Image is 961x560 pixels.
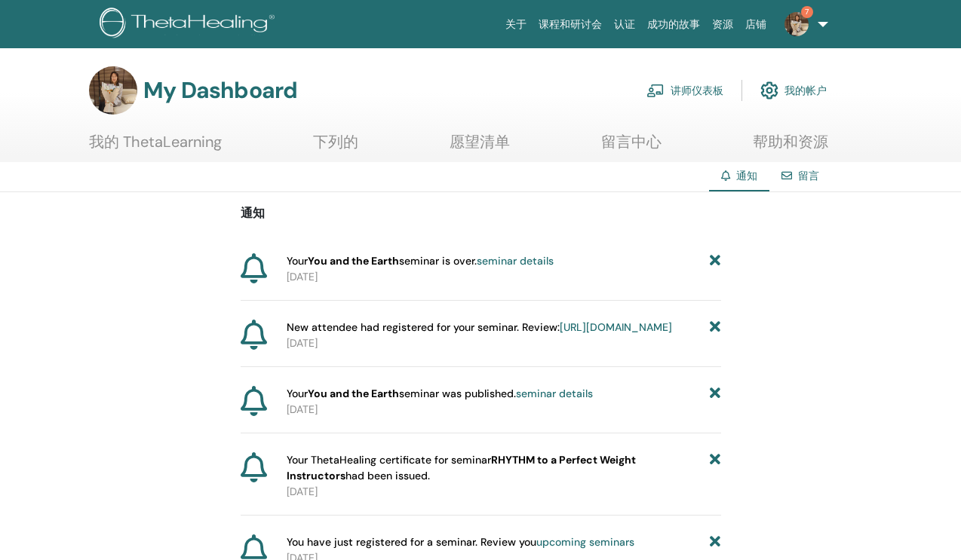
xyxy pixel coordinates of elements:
a: 帮助和资源 [753,133,828,162]
span: New attendee had registered for your seminar. Review: [287,320,672,335]
img: default.jpg [89,66,137,115]
span: Your ThetaHealing certificate for seminar had been issued. [287,452,711,484]
span: 通知 [736,169,757,182]
p: [DATE] [287,484,721,500]
p: [DATE] [287,269,721,285]
a: [URL][DOMAIN_NAME] [560,320,672,334]
img: default.jpg [784,12,809,36]
strong: You and the Earth [308,387,399,400]
a: 资源 [706,11,739,38]
a: 留言 [798,169,819,182]
img: logo.png [100,8,280,41]
a: upcoming seminars [536,535,634,549]
p: [DATE] [287,402,721,418]
a: 认证 [608,11,641,38]
img: cog.svg [760,78,778,103]
p: [DATE] [287,335,721,351]
a: 下列的 [313,133,358,162]
a: 课程和研讨会 [533,11,608,38]
span: Your seminar was published. [287,386,593,402]
a: seminar details [477,254,554,268]
a: 讲师仪表板 [646,74,723,107]
strong: You and the Earth [308,254,399,268]
a: 成功的故事 [641,11,706,38]
p: 通知 [241,204,721,222]
img: chalkboard-teacher.svg [646,84,665,97]
a: seminar details [516,387,593,400]
span: Your seminar is over. [287,253,554,269]
span: You have just registered for a seminar. Review you [287,534,634,550]
a: 留言中心 [601,133,662,162]
a: 我的帐户 [760,74,827,107]
h3: My Dashboard [143,77,297,104]
a: 店铺 [739,11,772,38]
span: 7 [801,6,813,18]
a: 关于 [499,11,533,38]
a: 愿望清单 [450,133,510,162]
a: 我的 ThetaLearning [89,133,222,162]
